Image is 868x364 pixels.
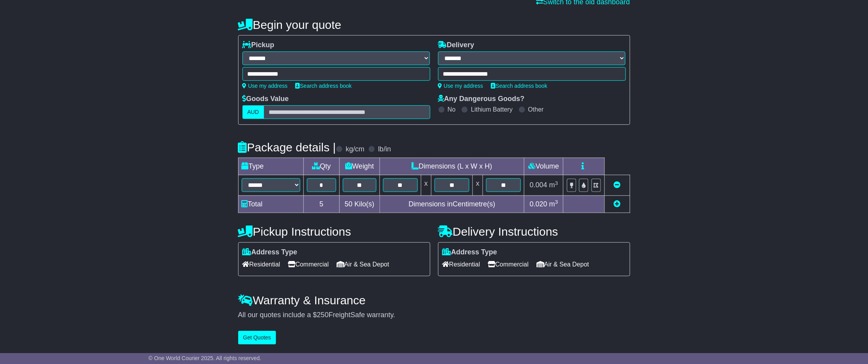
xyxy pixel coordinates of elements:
label: Address Type [242,248,298,257]
label: No [448,106,456,113]
h4: Warranty & Insurance [238,294,630,307]
span: Residential [242,258,280,270]
td: 5 [303,195,340,213]
label: Lithium Battery [471,106,513,113]
td: Weight [340,158,380,175]
label: lb/in [378,145,391,154]
td: x [421,175,431,195]
td: Kilo(s) [340,195,380,213]
h4: Delivery Instructions [438,225,630,238]
td: x [473,175,483,195]
span: 250 [317,311,329,319]
label: Address Type [442,248,497,257]
span: © One World Courier 2025. All rights reserved. [149,355,262,361]
span: Air & Sea Depot [536,258,589,270]
span: 50 [345,200,353,208]
td: Dimensions (L x W x H) [380,158,524,175]
a: Use my address [242,83,288,89]
button: Get Quotes [238,331,276,344]
a: Add new item [614,200,621,208]
h4: Package details | [238,141,336,154]
label: Delivery [438,41,474,50]
td: Dimensions in Centimetre(s) [380,195,524,213]
span: 0.020 [530,200,547,208]
span: Air & Sea Depot [337,258,389,270]
label: AUD [242,105,264,119]
td: Volume [524,158,563,175]
span: Commercial [488,258,529,270]
td: Qty [303,158,340,175]
label: Pickup [242,41,274,50]
span: Residential [442,258,480,270]
span: m [549,200,558,208]
a: Search address book [296,83,352,89]
sup: 3 [555,180,558,186]
a: Search address book [491,83,547,89]
div: All our quotes include a $ FreightSafe warranty. [238,311,630,320]
span: Commercial [288,258,329,270]
label: kg/cm [346,145,364,154]
label: Goods Value [242,95,289,103]
span: 0.004 [530,181,547,189]
label: Other [528,106,544,113]
h4: Begin your quote [238,18,630,31]
a: Use my address [438,83,483,89]
td: Type [238,158,303,175]
h4: Pickup Instructions [238,225,430,238]
td: Total [238,195,303,213]
span: m [549,181,558,189]
a: Remove this item [614,181,621,189]
sup: 3 [555,199,558,205]
label: Any Dangerous Goods? [438,95,525,103]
